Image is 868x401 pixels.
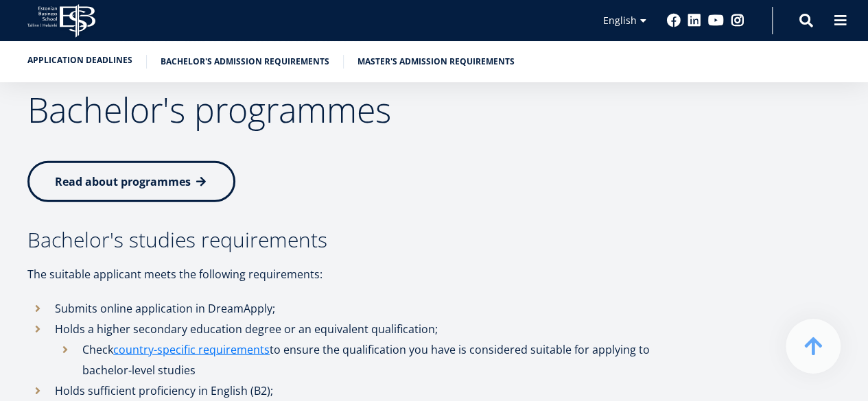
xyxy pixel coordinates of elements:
h3: Bachelor's studies requirements [27,230,679,250]
a: Application deadlines [27,53,132,67]
li: Holds a higher secondary education degree or an equivalent qualification; [27,319,679,380]
a: Youtube [708,14,724,27]
a: Facebook [667,14,681,27]
a: Master's admission requirements [357,55,515,69]
p: The suitable applicant meets the following requirements: [27,264,679,284]
a: Bachelor's admission requirements [161,55,329,69]
span: Read about programmes [55,174,191,189]
a: Linkedin [688,14,701,27]
h2: Bachelor's programmes [27,93,679,127]
li: Check to ensure the qualification you have is considered suitable for applying to bachelor-level ... [55,339,679,380]
a: Instagram [731,14,744,27]
a: country-specific requirements [113,339,270,360]
a: Read about programmes [27,161,235,202]
li: Submits online application in DreamApply; [27,298,679,319]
